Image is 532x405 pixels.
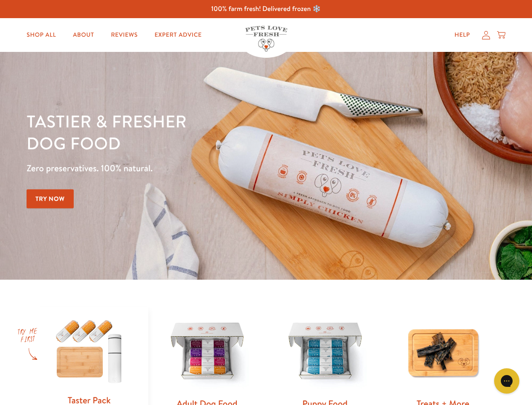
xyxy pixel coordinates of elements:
[20,27,63,43] a: Shop All
[27,110,346,154] h1: Tastier & fresher dog food
[104,27,144,43] a: Reviews
[27,189,74,208] a: Try Now
[27,161,346,176] p: Zero preservatives. 100% natural.
[448,27,477,43] a: Help
[490,365,524,397] iframe: Gorgias live chat messenger
[245,26,287,51] img: Pets Love Fresh
[148,27,209,43] a: Expert Advice
[66,27,101,43] a: About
